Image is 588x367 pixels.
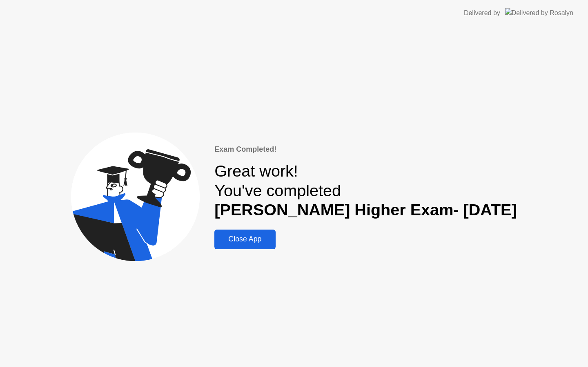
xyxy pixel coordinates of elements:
[214,230,275,249] button: Close App
[464,8,500,18] div: Delivered by
[214,201,517,219] b: [PERSON_NAME] Higher Exam- [DATE]
[217,235,273,243] div: Close App
[214,144,517,155] div: Exam Completed!
[505,8,573,18] img: Delivered by Rosalyn
[214,161,517,220] div: Great work! You've completed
